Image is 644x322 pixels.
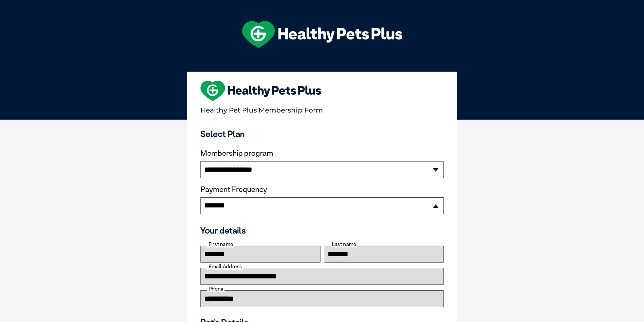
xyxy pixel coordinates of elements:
[200,225,444,236] h3: Your details
[200,129,444,139] h3: Select Plan
[200,103,444,114] p: Healthy Pet Plus Membership Form
[200,81,321,101] img: heart-shape-hpp-logo-large.png
[242,21,402,48] img: hpp-logo-landscape-green-white.png
[200,149,444,158] label: Membership program
[207,241,234,247] label: First name
[207,286,224,292] label: Phone
[331,241,357,247] label: Last name
[207,264,243,270] label: Email Address
[200,185,267,194] label: Payment Frequency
